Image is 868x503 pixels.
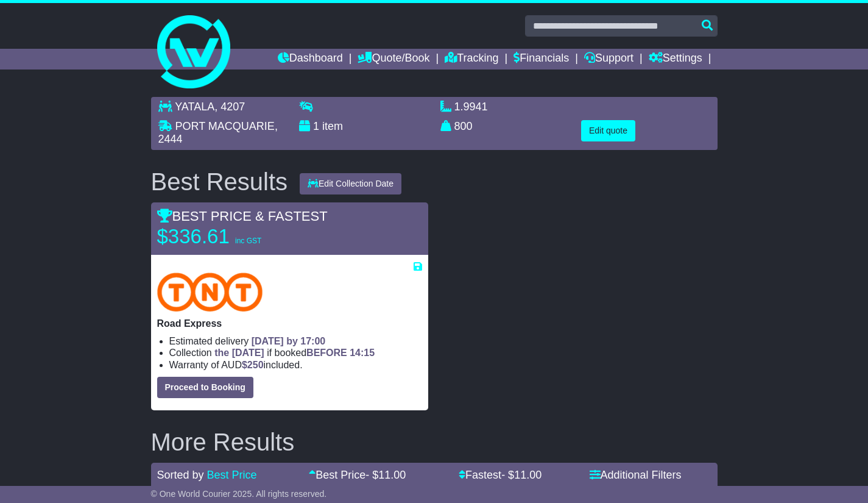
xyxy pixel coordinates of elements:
[581,120,635,141] button: Edit quote
[169,335,422,347] li: Estimated delivery
[501,469,542,481] span: - $
[445,49,498,70] a: Tracking
[157,224,309,249] p: $336.61
[247,360,264,370] span: 250
[157,469,204,481] span: Sorted by
[145,168,294,195] div: Best Results
[207,469,257,481] a: Best Price
[157,273,263,312] img: TNT Domestic: Road Express
[235,237,261,245] span: inc GST
[365,469,406,481] span: - $
[454,120,473,132] span: 800
[459,469,542,481] a: Fastest- $11.00
[300,173,401,194] button: Edit Collection Date
[514,469,542,481] span: 11.00
[151,429,718,455] h2: More Results
[590,469,682,481] a: Additional Filters
[242,360,264,370] span: $
[158,120,278,146] span: , 2444
[278,49,343,70] a: Dashboard
[214,348,375,358] span: if booked
[175,101,214,113] span: YATALA
[584,49,633,70] a: Support
[157,318,422,329] p: Road Express
[157,377,253,398] button: Proceed to Booking
[309,469,406,481] a: Best Price- $11.00
[151,489,327,499] span: © One World Courier 2025. All rights reserved.
[214,101,245,113] span: , 4207
[175,120,275,132] span: PORT MACQUARIE
[306,348,347,358] span: BEFORE
[513,49,569,70] a: Financials
[454,101,488,113] span: 1.9941
[169,347,422,359] li: Collection
[649,49,702,70] a: Settings
[378,469,406,481] span: 11.00
[350,348,375,358] span: 14:15
[252,336,326,346] span: [DATE] by 17:00
[169,359,422,371] li: Warranty of AUD included.
[313,120,319,132] span: 1
[358,49,429,70] a: Quote/Book
[322,120,343,132] span: item
[214,348,264,358] span: the [DATE]
[157,209,328,224] span: BEST PRICE & FASTEST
